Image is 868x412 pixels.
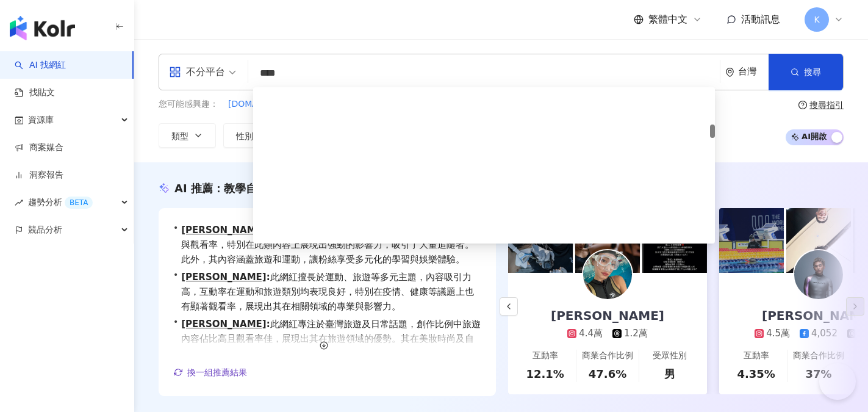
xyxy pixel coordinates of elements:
[579,327,603,340] div: 4.4萬
[228,98,389,110] span: [DOMAIN_NAME][GEOGRAPHIC_DATA]
[181,225,266,236] a: [PERSON_NAME]
[15,59,66,71] a: searchAI 找網紅
[583,250,632,299] img: KOL Avatar
[181,270,481,314] span: 此網紅擅長於運動、旅遊等多元主題，內容吸引力高，互動率在運動和旅遊類別均表現良好，特別在疫情、健康等議題上也有顯著觀看率，展現出其在相關領域的專業與影響力。
[653,350,687,362] div: 受眾性別
[738,67,769,77] div: 台灣
[15,169,63,181] a: 洞察報告
[15,198,23,207] span: rise
[28,106,54,134] span: 資源庫
[741,13,780,25] span: 活動訊息
[526,366,564,381] div: 12.1%
[814,13,819,26] span: K
[15,142,63,154] a: 商案媒合
[793,350,844,362] div: 商業合作比例
[174,181,323,196] div: AI 推薦 ：
[169,66,181,78] span: appstore
[267,272,270,283] span: :
[786,208,851,273] img: post-image
[648,13,687,26] span: 繁體中文
[187,367,247,377] span: 換一組推薦結果
[224,182,323,195] span: 教學自由潛水的網紅
[809,100,844,110] div: 搜尋指引
[737,366,775,381] div: 4.35%
[719,208,784,273] img: post-image
[10,16,75,40] img: logo
[794,250,843,299] img: KOL Avatar
[181,319,266,330] a: [PERSON_NAME]
[236,131,253,141] span: 性別
[181,223,481,267] span: 這位網紅專注於教育與學習領域，擁有較高的互動率與觀看率，特別在此類內容上展現出強勁的影響力，吸引了大量追隨者。此外，其內容涵蓋旅遊和運動，讓粉絲享受多元化的學習與娛樂體驗。
[28,189,93,216] span: 趨勢分析
[766,327,790,340] div: 4.5萬
[171,131,188,141] span: 類型
[624,327,648,340] div: 1.2萬
[169,62,225,82] div: 不分平台
[798,101,807,109] span: question-circle
[589,366,626,381] div: 47.6%
[582,350,633,362] div: 商業合作比例
[173,270,481,314] div: •
[508,273,707,394] a: [PERSON_NAME]4.4萬1.2萬互動率12.1%商業合作比例47.6%受眾性別男
[744,350,769,362] div: 互動率
[804,67,821,77] span: 搜尋
[15,87,55,99] a: 找貼文
[181,272,266,283] a: [PERSON_NAME]
[811,327,838,340] div: 4,052
[28,216,62,244] span: 競品分析
[173,363,248,381] button: 換一組推薦結果
[533,350,558,362] div: 互動率
[65,197,93,209] div: BETA
[181,317,481,361] span: 此網紅專注於臺灣旅遊及日常話題，創作比例中旅遊內容佔比高且觀看率佳，展現出其在旅遊領域的優勢。其在美妝時尚及自由潛水等多元內容也受到關注，互動率表現穩定，吸引粉絲關注與參與。
[159,98,218,110] span: 您可能感興趣：
[267,319,270,330] span: :
[819,363,856,400] iframe: Help Scout Beacon - Open
[539,307,676,324] div: [PERSON_NAME]
[173,317,481,361] div: •
[805,366,831,381] div: 37%
[769,54,843,90] button: 搜尋
[664,366,675,381] div: 男
[725,68,734,77] span: environment
[223,123,281,148] button: 性別
[228,98,390,111] button: [DOMAIN_NAME][GEOGRAPHIC_DATA]
[173,223,481,267] div: •
[159,123,216,148] button: 類型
